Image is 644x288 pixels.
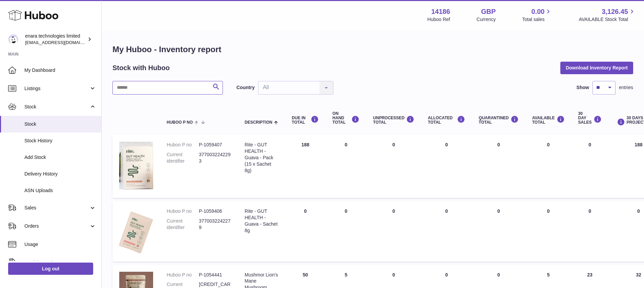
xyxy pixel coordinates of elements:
[199,208,231,214] dd: P-1059406
[24,241,96,248] span: Usage
[292,116,319,125] div: DUE IN TOTAL
[24,205,89,211] span: Sales
[560,62,633,74] button: Download Inventory Report
[428,116,465,125] div: ALLOCATED Total
[421,201,472,262] td: 0
[525,135,572,198] td: 0
[199,272,231,278] dd: P-1054441
[199,151,231,164] dd: 3770032242293
[24,85,89,92] span: Listings
[479,116,519,125] div: QUARANTINED Total
[522,16,552,23] span: Total sales
[199,142,231,148] dd: P-1059407
[119,142,153,189] img: product image
[578,111,602,125] div: 30 DAY SALES
[8,34,18,44] img: internalAdmin-14186@internal.huboo.com
[119,208,153,253] img: product image
[373,116,414,125] div: UNPROCESSED Total
[332,111,359,125] div: ON HAND Total
[481,7,496,16] strong: GBP
[285,135,326,198] td: 188
[24,260,89,266] span: Invoicing and Payments
[326,201,366,262] td: 0
[24,138,96,144] span: Stock History
[199,218,231,231] dd: 3770032242279
[579,7,636,23] a: 3,126.45 AVAILABLE Stock Total
[497,208,500,214] span: 0
[167,151,199,164] dt: Current identifier
[428,16,450,23] div: Huboo Ref
[497,272,500,277] span: 0
[431,7,450,16] strong: 14186
[532,7,545,16] span: 0.00
[577,84,589,91] label: Show
[8,263,93,275] a: Log out
[579,16,636,23] span: AVAILABLE Stock Total
[167,218,199,231] dt: Current identifier
[24,67,96,74] span: My Dashboard
[24,223,89,229] span: Orders
[24,154,96,161] span: Add Stock
[525,201,572,262] td: 0
[167,142,199,148] dt: Huboo P no
[167,208,199,214] dt: Huboo P no
[602,7,628,16] span: 3,126.45
[572,201,608,262] td: 0
[285,201,326,262] td: 0
[245,120,272,125] span: Description
[25,33,86,46] div: enara technologies limited
[619,84,633,91] span: entries
[497,142,500,147] span: 0
[112,44,633,55] h1: My Huboo - Inventory report
[572,135,608,198] td: 0
[24,121,96,127] span: Stock
[326,135,366,198] td: 0
[366,201,421,262] td: 0
[25,40,100,45] span: [EMAIL_ADDRESS][DOMAIN_NAME]
[24,104,89,110] span: Stock
[477,16,496,23] div: Currency
[24,187,96,194] span: ASN Uploads
[167,272,199,278] dt: Huboo P no
[421,135,472,198] td: 0
[24,171,96,177] span: Delivery History
[532,116,565,125] div: AVAILABLE Total
[366,135,421,198] td: 0
[245,142,278,173] div: Rite - GUT HEALTH - Guava - Pack (15 x Sachet 8g)
[167,120,193,125] span: Huboo P no
[245,208,278,234] div: Rite - GUT HEALTH - Guava - Sachet 8g
[522,7,552,23] a: 0.00 Total sales
[112,63,170,73] h2: Stock with Huboo
[236,84,255,91] label: Country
